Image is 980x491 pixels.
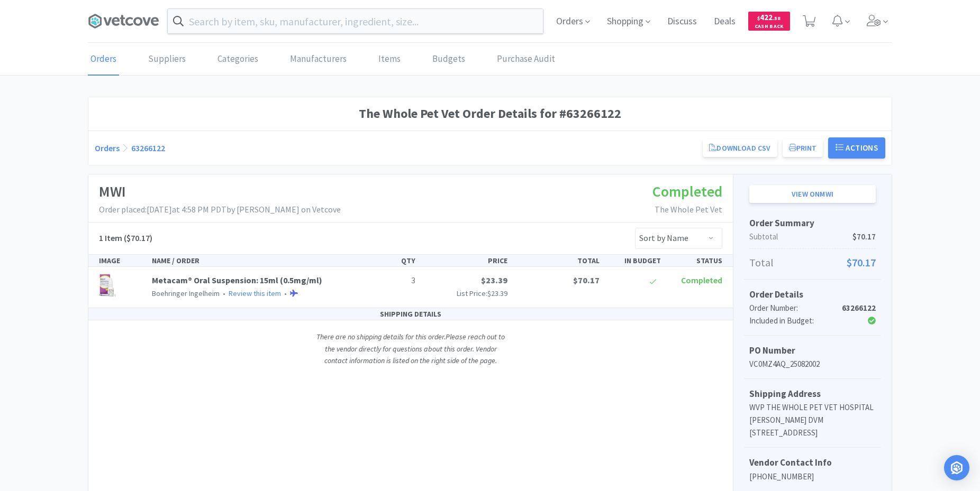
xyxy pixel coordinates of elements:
h5: Order Details [749,288,876,302]
p: 3 [362,274,415,288]
a: Discuss [663,17,701,26]
a: Download CSV [703,139,777,157]
a: Deals [710,17,740,26]
span: $70.17 [573,275,600,285]
span: $70.17 [847,254,876,271]
h5: Order Summary [749,216,876,230]
span: 1 Item [99,233,122,243]
span: Cash Back [755,24,784,31]
p: Subtotal [749,230,876,243]
div: IN BUDGET [604,255,665,266]
i: There are no shipping details for this order. Please reach out to the vendor directly for questio... [316,332,505,365]
img: 6ed7f4acb18540289c6a5ad3189d2c4c_285842.png [99,274,116,297]
span: Completed [681,275,722,285]
h5: Vendor Contact Info [749,456,876,470]
a: View onMWI [749,185,876,203]
div: Order Number: [749,302,833,314]
h1: MWI [99,180,341,203]
a: Metacam® Oral Suspension: 15ml (0.5mg/ml) [152,275,322,285]
p: WVP THE WHOLE PET VET HOSPITAL [PERSON_NAME] DVM [STREET_ADDRESS] [749,401,876,439]
a: Budgets [430,43,468,76]
div: TOTAL [512,255,604,266]
p: Total [749,254,876,271]
p: Order placed: [DATE] at 4:58 PM PDT by [PERSON_NAME] on Vetcove [99,203,341,217]
button: Actions [828,137,885,159]
input: Search by item, sku, manufacturer, ingredient, size... [168,9,543,33]
span: • [221,289,227,298]
p: List Price: [424,288,507,299]
div: SHIPPING DETAILS [88,308,733,320]
a: $422.58Cash Back [748,7,790,35]
div: QTY [358,255,420,266]
p: VC0MZ4AQ_25082002 [749,358,876,370]
span: . 58 [773,15,781,22]
span: $23.39 [481,275,507,285]
span: 422 [757,12,781,22]
span: Boehringer Ingelheim [152,289,220,298]
button: Print [783,139,823,157]
a: Review this item [229,289,281,298]
span: $23.39 [487,289,507,298]
p: The Whole Pet Vet [652,203,722,217]
span: $70.17 [852,230,876,243]
span: Completed [652,182,722,201]
h5: ($70.17) [99,231,152,245]
h5: PO Number [749,344,876,358]
span: $ [757,15,760,22]
div: STATUS [665,255,727,266]
a: Categories [215,43,261,76]
a: Purchase Audit [494,43,558,76]
p: [PHONE_NUMBER] [749,470,876,483]
a: Items [376,43,403,76]
a: Manufacturers [287,43,349,76]
a: Orders [88,43,119,76]
h1: The Whole Pet Vet Order Details for #63266122 [95,104,885,124]
div: IMAGE [95,255,148,266]
a: Suppliers [146,43,188,76]
span: • [283,289,288,298]
div: Open Intercom Messenger [944,455,969,480]
a: 63266122 [131,143,165,153]
div: PRICE [420,255,512,266]
strong: 63266122 [842,303,876,313]
div: NAME / ORDER [148,255,358,266]
a: Orders [95,143,120,153]
div: Included in Budget: [749,314,833,327]
h5: Shipping Address [749,387,876,401]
